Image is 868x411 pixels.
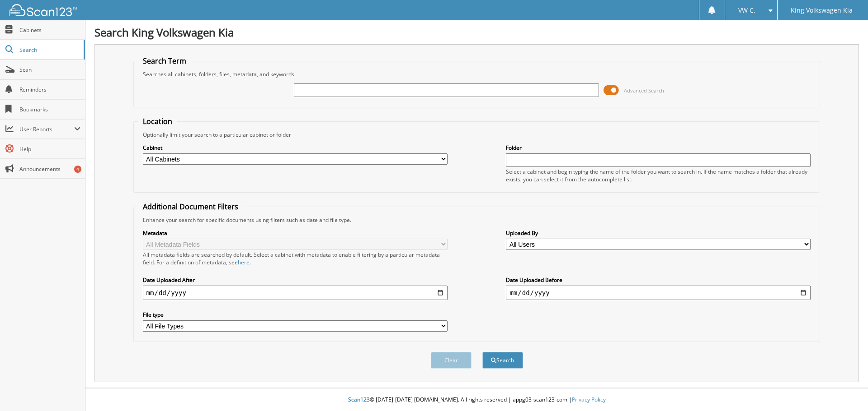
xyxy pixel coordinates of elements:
img: scan123-logo-white.svg [9,4,77,16]
h1: Search King Volkswagen Kia [94,25,859,40]
label: Folder [506,144,811,152]
span: Bookmarks [19,106,80,113]
div: Searches all cabinets, folders, files, metadata, and keywords [138,70,816,78]
label: Date Uploaded After [143,276,448,284]
div: Select a cabinet and begin typing the name of the folder you want to search in. If the name match... [506,168,811,183]
div: © [DATE]-[DATE] [DOMAIN_NAME]. All rights reserved | appg03-scan123-com | [85,389,868,411]
label: Cabinet [143,144,448,152]
a: Privacy Policy [572,396,606,403]
div: Optionally limit your search to a particular cabinet or folder [138,131,816,139]
legend: Search Term [138,56,191,66]
span: VW C. [738,8,755,13]
a: here [238,259,250,266]
div: Enhance your search for specific documents using filters such as date and file type. [138,216,816,224]
input: start [143,286,448,300]
span: Help [19,145,80,153]
span: Reminders [19,86,80,93]
span: User Reports [19,125,74,133]
label: Uploaded By [506,229,811,237]
div: All metadata fields are searched by default. Select a cabinet with metadata to enable filtering b... [143,251,448,266]
div: 4 [74,166,81,173]
button: Search [482,352,523,369]
span: Advanced Search [624,87,664,94]
span: Cabinets [19,26,80,34]
span: Scan [19,66,80,74]
span: Announcements [19,165,80,173]
span: Scan123 [348,396,370,403]
span: Search [19,46,79,54]
label: Metadata [143,229,448,237]
span: King Volkswagen Kia [791,8,853,13]
button: Clear [431,352,472,369]
label: File type [143,311,448,319]
input: end [506,286,811,300]
legend: Location [138,116,177,126]
label: Date Uploaded Before [506,276,811,284]
legend: Additional Document Filters [138,202,243,212]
